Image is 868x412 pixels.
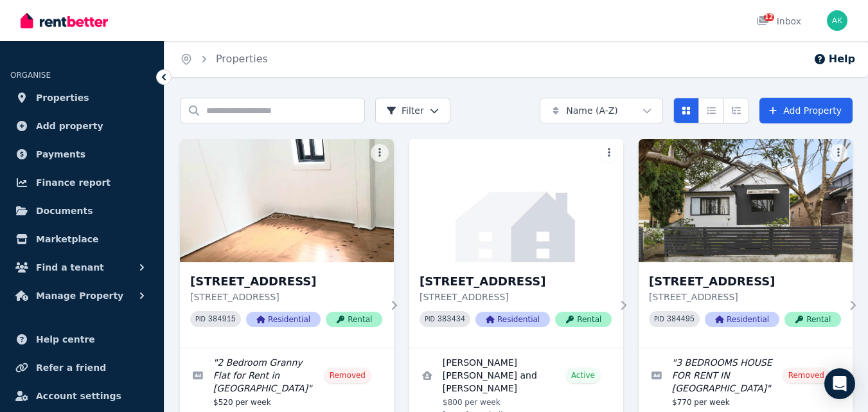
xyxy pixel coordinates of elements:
[10,355,154,381] a: Refer a friend
[10,226,154,252] a: Marketplace
[36,90,89,105] span: Properties
[10,113,154,139] a: Add property
[36,203,93,219] span: Documents
[386,104,424,117] span: Filter
[36,147,85,162] span: Payments
[326,312,382,327] span: Rental
[195,316,206,323] small: PID
[10,255,154,280] button: Find a tenant
[649,291,841,303] p: [STREET_ADDRESS]
[36,388,121,404] span: Account settings
[654,316,664,323] small: PID
[600,144,618,162] button: More options
[190,291,382,303] p: [STREET_ADDRESS]
[10,327,154,352] a: Help centre
[36,332,95,347] span: Help centre
[764,13,774,21] span: 12
[639,139,853,262] img: 29 Garrong Rd, Lakemba
[813,51,855,67] button: Help
[425,316,435,323] small: PID
[673,98,699,123] button: Card view
[375,98,450,123] button: Filter
[246,312,321,327] span: Residential
[10,170,154,195] a: Finance report
[420,273,612,291] h3: [STREET_ADDRESS]
[180,139,394,262] img: 2/29 Garrong Rd, Lakemba
[420,291,612,303] p: [STREET_ADDRESS]
[667,315,695,324] code: 384495
[698,98,724,123] button: Compact list view
[10,141,154,167] a: Payments
[10,283,154,309] button: Manage Property
[438,315,465,324] code: 383434
[10,198,154,224] a: Documents
[180,139,394,348] a: 2/29 Garrong Rd, Lakemba[STREET_ADDRESS][STREET_ADDRESS]PID 384915ResidentialRental
[705,312,779,327] span: Residential
[827,10,847,31] img: Azad Kalam
[649,273,841,291] h3: [STREET_ADDRESS]
[409,139,623,262] img: 27 Garrong Rd, Lakemba
[566,104,618,117] span: Name (A-Z)
[164,41,283,77] nav: Breadcrumb
[190,273,382,291] h3: [STREET_ADDRESS]
[10,71,51,80] span: ORGANISE
[208,315,236,324] code: 384915
[723,98,749,123] button: Expanded list view
[36,231,98,247] span: Marketplace
[475,312,550,327] span: Residential
[36,260,104,275] span: Find a tenant
[409,139,623,348] a: 27 Garrong Rd, Lakemba[STREET_ADDRESS][STREET_ADDRESS]PID 383434ResidentialRental
[673,98,749,123] div: View options
[759,98,853,123] a: Add Property
[829,144,847,162] button: More options
[10,383,154,409] a: Account settings
[555,312,612,327] span: Rental
[36,175,111,190] span: Finance report
[540,98,663,123] button: Name (A-Z)
[36,288,123,303] span: Manage Property
[371,144,389,162] button: More options
[36,118,103,134] span: Add property
[36,360,106,375] span: Refer a friend
[784,312,841,327] span: Rental
[21,11,108,30] img: RentBetter
[216,53,268,65] a: Properties
[10,85,154,111] a: Properties
[756,15,801,28] div: Inbox
[639,139,853,348] a: 29 Garrong Rd, Lakemba[STREET_ADDRESS][STREET_ADDRESS]PID 384495ResidentialRental
[824,368,855,399] div: Open Intercom Messenger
